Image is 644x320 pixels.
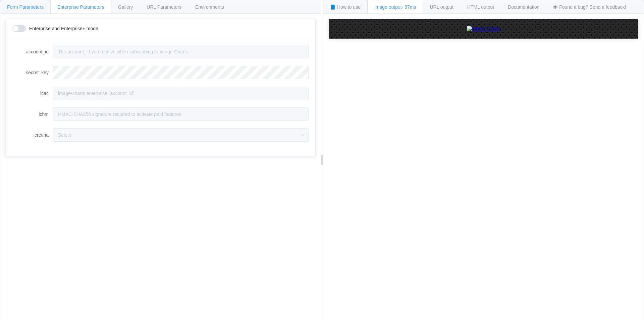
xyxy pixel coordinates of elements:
[7,4,44,10] span: Form Parameters
[12,66,53,79] label: secret_key
[147,4,181,10] span: URL Parameters
[53,45,309,58] input: The account_id you receive when subscribing to Image-Charts
[430,4,453,10] span: URL output
[29,26,98,31] span: Enterprise and Enterprise+ mode
[12,45,53,58] label: account_id
[57,4,104,10] span: Enterprise Parameters
[195,4,224,10] span: Environments
[402,4,416,10] span: - 87ms
[53,128,309,142] input: Select
[335,26,632,32] a: Static Chart
[330,4,361,10] span: 📘 How to use
[467,4,494,10] span: HTML output
[118,4,133,10] span: Gallery
[553,4,626,10] span: 🕷 Found a bug? Send a feedback!
[12,107,53,121] label: ichm
[53,107,309,121] input: HMAC-SHA256 signature required to activate paid features
[374,4,416,10] span: Image output
[12,128,53,142] label: icretina
[53,87,309,100] input: image-charts enterprise `account_id`
[508,4,539,10] span: Documentation
[12,87,53,100] label: icac
[467,26,500,32] img: Static Chart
